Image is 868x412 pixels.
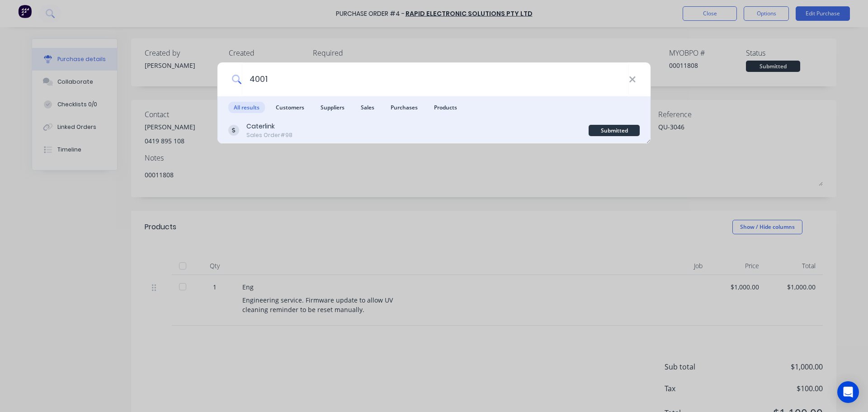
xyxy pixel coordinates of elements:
[589,125,640,136] div: Submitted
[385,102,423,113] span: Purchases
[270,102,310,113] span: Customers
[315,102,350,113] span: Suppliers
[429,102,462,113] span: Products
[228,102,265,113] span: All results
[246,122,292,131] div: Caterlink
[242,62,629,96] input: Start typing a customer or supplier name to create a new order...
[355,102,380,113] span: Sales
[246,131,292,139] div: Sales Order #98
[837,381,859,403] div: Open Intercom Messenger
